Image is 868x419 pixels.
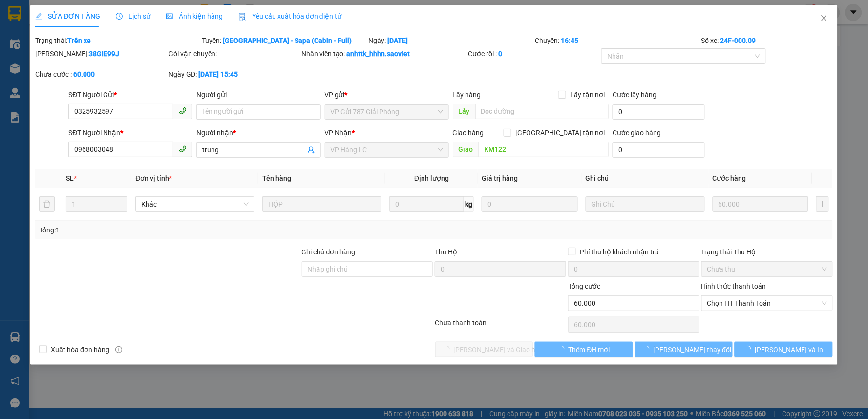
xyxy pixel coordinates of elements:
[331,105,443,119] span: VP Gửi 787 Giải Phóng
[35,12,100,20] span: SỬA ĐƠN HÀNG
[700,35,834,46] div: Số xe:
[701,282,766,290] label: Hình thức thanh toán
[434,317,567,335] div: Chưa thanh toán
[198,70,238,78] b: [DATE] 15:45
[302,248,356,256] label: Ghi chú đơn hàng
[325,89,449,100] div: VP gửi
[67,37,91,44] b: Trên xe
[755,344,824,355] span: [PERSON_NAME] và In
[35,13,42,20] span: edit
[115,346,122,353] span: info-circle
[39,196,55,212] button: delete
[586,196,705,212] input: Ghi Chú
[141,197,249,211] span: Khác
[558,346,569,353] span: loading
[475,104,609,119] input: Dọc đường
[482,174,518,182] span: Giá trị hàng
[735,342,833,357] button: [PERSON_NAME] và In
[166,13,173,20] span: picture
[744,346,755,353] span: loading
[511,127,609,138] span: [GEOGRAPHIC_DATA] tận nơi
[169,48,300,59] div: Gói vận chuyển:
[89,50,119,58] b: 38GIE99J
[367,35,534,46] div: Ngày:
[223,37,352,44] b: [GEOGRAPHIC_DATA] - Sapa (Cabin - Full)
[435,248,457,256] span: Thu Hộ
[568,282,600,290] span: Tổng cước
[307,146,315,154] span: user-add
[39,225,335,235] div: Tổng: 1
[643,346,654,353] span: loading
[387,37,408,44] b: [DATE]
[414,174,449,182] span: Định lượng
[582,169,709,188] th: Ghi chú
[201,35,367,46] div: Tuyến:
[534,35,700,46] div: Chuyến:
[347,50,410,58] b: anhttk_hhhn.saoviet
[453,142,479,157] span: Giao
[169,69,300,80] div: Ngày GD:
[720,37,756,44] b: 24F-000.09
[262,196,381,212] input: VD: Bàn, Ghế
[166,12,223,20] span: Ảnh kiện hàng
[499,50,503,58] b: 0
[707,262,827,276] span: Chưa thu
[613,104,705,120] input: Cước lấy hàng
[262,174,291,182] span: Tên hàng
[810,5,838,32] button: Close
[302,48,466,59] div: Nhân viên tạo:
[196,89,320,100] div: Người gửi
[713,174,746,182] span: Cước hàng
[707,296,827,311] span: Chọn HT Thanh Toán
[453,129,484,137] span: Giao hàng
[820,14,828,22] span: close
[135,174,172,182] span: Đơn vị tính
[34,35,201,46] div: Trạng thái:
[179,107,187,115] span: phone
[816,196,828,212] button: plus
[566,89,609,100] span: Lấy tận nơi
[635,342,733,357] button: [PERSON_NAME] thay đổi
[302,261,433,277] input: Ghi chú đơn hàng
[435,342,533,357] button: [PERSON_NAME] và Giao hàng
[68,127,192,138] div: SĐT Người Nhận
[654,344,732,355] span: [PERSON_NAME] thay đổi
[453,91,481,99] span: Lấy hàng
[453,104,475,119] span: Lấy
[535,342,633,357] button: Thêm ĐH mới
[196,127,320,138] div: Người nhận
[713,196,809,212] input: 0
[238,13,246,21] img: icon
[73,70,95,78] b: 60.000
[482,196,578,212] input: 0
[569,344,610,355] span: Thêm ĐH mới
[561,37,578,44] b: 16:45
[331,143,443,157] span: VP Hàng LC
[68,89,192,100] div: SĐT Người Gửi
[325,129,352,137] span: VP Nhận
[701,247,833,257] div: Trạng thái Thu Hộ
[464,196,474,212] span: kg
[576,247,663,257] span: Phí thu hộ khách nhận trả
[179,145,187,153] span: phone
[238,12,341,20] span: Yêu cầu xuất hóa đơn điện tử
[468,48,600,59] div: Cước rồi :
[613,129,661,137] label: Cước giao hàng
[613,91,656,99] label: Cước lấy hàng
[35,48,167,59] div: [PERSON_NAME]:
[479,142,609,157] input: Dọc đường
[116,13,123,20] span: clock-circle
[35,69,167,80] div: Chưa cước :
[66,174,74,182] span: SL
[116,12,150,20] span: Lịch sử
[613,142,705,158] input: Cước giao hàng
[47,344,113,355] span: Xuất hóa đơn hàng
